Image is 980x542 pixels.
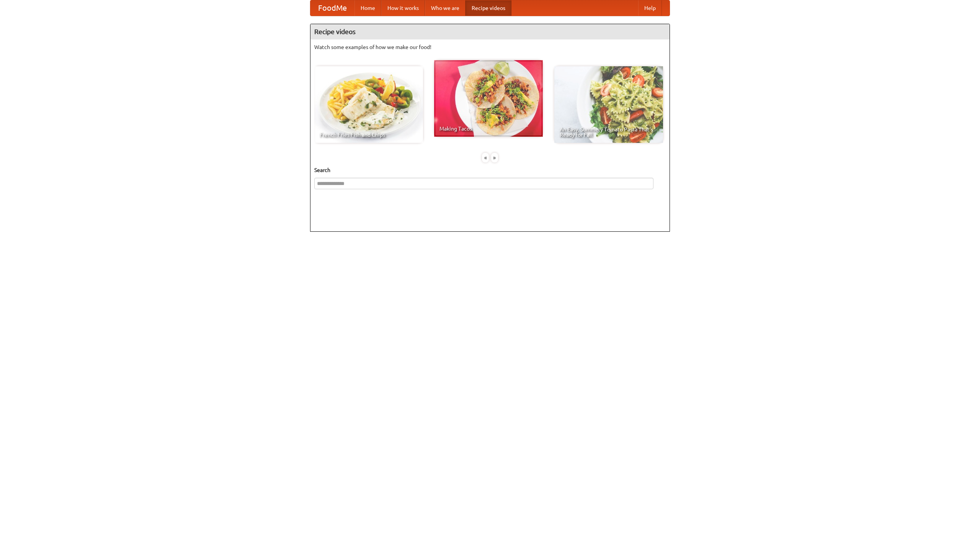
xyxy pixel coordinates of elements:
[354,0,381,16] a: Home
[638,0,662,16] a: Help
[320,132,418,138] span: French Fries Fish and Chips
[465,0,511,16] a: Recipe videos
[560,127,658,138] span: An Easy, Summery Tomato Pasta That's Ready for Fall
[314,166,666,174] h5: Search
[425,0,465,16] a: Who we are
[310,0,354,16] a: FoodMe
[491,153,498,162] div: »
[381,0,425,16] a: How it works
[314,43,666,51] p: Watch some examples of how we make our food!
[314,66,423,143] a: French Fries Fish and Chips
[310,24,670,39] h4: Recipe videos
[434,60,543,137] a: Making Tacos
[482,153,489,162] div: «
[554,66,663,143] a: An Easy, Summery Tomato Pasta That's Ready for Fall
[439,126,537,131] span: Making Tacos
